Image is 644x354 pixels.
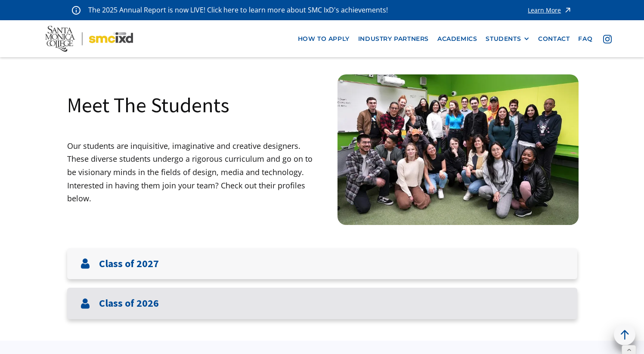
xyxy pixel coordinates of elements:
div: STUDENTS [486,35,521,43]
a: contact [534,31,574,47]
a: back to top [614,324,635,345]
a: faq [574,31,597,47]
a: Learn More [528,4,572,16]
p: The 2025 Annual Report is now LIVE! Click here to learn more about SMC IxD's achievements! [88,4,389,16]
h3: Class of 2026 [99,297,159,310]
img: Santa Monica College IxD Students engaging with industry [337,74,579,225]
p: Our students are inquisitive, imaginative and creative designers. These diverse students undergo ... [67,139,322,205]
div: STUDENTS [486,35,529,43]
img: User icon [80,299,90,309]
img: icon - information - alert [72,6,80,15]
div: Learn More [528,7,561,13]
a: how to apply [294,31,354,47]
img: Santa Monica College - SMC IxD logo [45,26,133,52]
img: icon - instagram [603,35,612,43]
h3: Class of 2027 [99,258,159,270]
a: Academics [433,31,481,47]
h1: Meet The Students [67,92,229,118]
img: User icon [80,259,90,269]
img: icon - arrow - alert [563,4,572,16]
a: industry partners [354,31,433,47]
